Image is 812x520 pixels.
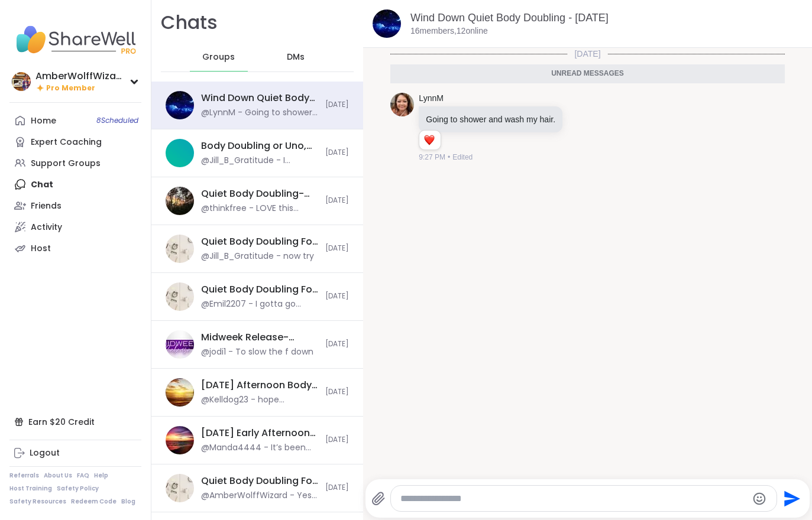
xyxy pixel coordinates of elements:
div: Unread messages [390,64,784,83]
img: Wind Down Quiet Body Doubling - Friday, Oct 10 [373,9,401,38]
button: Emoji picker [752,492,766,506]
div: @Manda4444 - It’s been extra nice to have company since I’m sick [201,442,318,454]
div: [DATE] Early Afternoon Body Double Buddies, [DATE] [201,427,318,440]
span: 8 Scheduled [96,116,138,125]
img: Quiet Body Doubling- Friday Evening, Oct 10 [166,187,194,215]
div: AmberWolffWizard [35,70,124,83]
a: Logout [9,443,141,464]
div: @thinkfree - LOVE this Sharewell session! Thank you [PERSON_NAME] and everyone!! [201,203,318,214]
button: Reactions: love [423,135,435,145]
img: Quiet Body Doubling For Productivity - Friday, Oct 10 [166,235,194,263]
span: [DATE] [325,339,349,349]
span: Pro Member [46,83,95,93]
p: Going to shower and wash my hair. [426,113,555,125]
span: [DATE] [325,100,349,110]
div: [DATE] Afternoon Body Double Buddies, [DATE] [201,379,318,392]
div: @AmberWolffWizard - Yes i mean ambee [201,490,318,502]
img: Friday Afternoon Body Double Buddies, Oct 10 [166,378,194,407]
div: @Kelldog23 - hope everyone has a good day [201,394,318,406]
a: Blog [121,498,135,506]
img: Quiet Body Doubling For Productivity - Thursday, Oct 09 [166,474,194,502]
span: [DATE] [325,387,349,397]
span: [DATE] [325,148,349,158]
img: Friday Early Afternoon Body Double Buddies, Oct 10 [166,426,194,454]
a: Referrals [9,472,39,480]
a: Safety Policy [57,485,99,493]
p: 16 members, 12 online [410,25,488,37]
a: About Us [44,472,72,480]
a: Help [94,472,108,480]
img: Midweek Release-Coping with Mood, Oct 08 [166,330,194,359]
div: @jodi1 - To slow the f down [201,346,313,358]
div: Body Doubling or Uno, [DATE] [201,139,318,152]
span: • [448,152,450,162]
button: Send [777,485,804,512]
span: Edited [452,152,473,162]
a: Wind Down Quiet Body Doubling - [DATE] [410,12,609,24]
img: Wind Down Quiet Body Doubling - Friday, Oct 10 [166,91,194,119]
a: Support Groups [9,152,141,174]
div: Activity [31,222,62,233]
a: Redeem Code [71,498,117,506]
img: https://sharewell-space-live.sfo3.digitaloceanspaces.com/user-generated/5f572286-b7ec-4d9d-a82c-3... [390,93,414,116]
a: Host Training [9,485,52,493]
div: Friends [31,200,62,212]
div: Quiet Body Doubling For Productivity - [DATE] [201,235,318,248]
div: Host [31,243,51,255]
a: Host [9,238,141,259]
div: Earn $20 Credit [9,411,141,433]
a: Expert Coaching [9,131,141,152]
a: Safety Resources [9,498,66,506]
span: Groups [202,51,235,63]
div: Quiet Body Doubling- [DATE] Evening, [DATE] [201,187,318,200]
div: Quiet Body Doubling For Productivity - [DATE] [201,474,318,487]
h1: Chats [161,9,218,36]
div: @Emil2207 - I gotta go need to sign up for another group [201,298,318,310]
div: Home [31,115,56,127]
a: LynnM [419,93,444,105]
textarea: Type your message [400,493,748,505]
span: [DATE] [325,196,349,206]
div: Quiet Body Doubling For Productivity - [DATE] [201,283,318,296]
a: Friends [9,195,141,216]
div: @LynnM - Going to shower and wash my hair. [201,107,318,119]
div: Midweek Release-Coping with Mood, [DATE] [201,331,318,344]
img: ShareWell Nav Logo [9,19,141,60]
span: [DATE] [325,291,349,301]
span: [DATE] [325,435,349,445]
a: Home8Scheduled [9,110,141,131]
div: Expert Coaching [31,136,102,148]
div: Support Groups [31,158,101,170]
img: AmberWolffWizard [12,72,31,91]
div: Reaction list [419,131,440,149]
span: 9:27 PM [419,152,445,162]
div: @Jill_B_Gratitude - now try [201,251,314,262]
span: [DATE] [325,243,349,253]
span: [DATE] [325,483,349,493]
span: DMs [287,51,305,63]
a: FAQ [77,472,89,480]
div: Wind Down Quiet Body Doubling - [DATE] [201,92,318,105]
div: Logout [30,447,60,459]
img: Quiet Body Doubling For Productivity - Friday, Oct 10 [166,282,194,311]
a: Activity [9,216,141,238]
span: [DATE] [567,48,607,60]
img: Body Doubling or Uno, Oct 10 [166,139,194,167]
div: @Jill_B_Gratitude - I created 2 sessions for [DATE]. I have work to do and would love company [201,155,318,167]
